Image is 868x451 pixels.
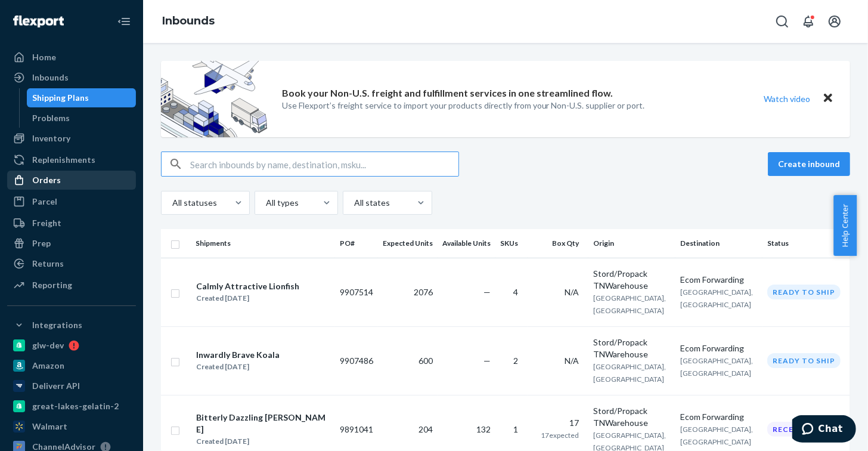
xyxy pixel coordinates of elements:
[335,258,378,326] td: 9907514
[13,16,64,27] img: Flexport logo
[680,425,753,446] span: [GEOGRAPHIC_DATA], [GEOGRAPHIC_DATA]
[196,361,280,373] div: Created [DATE]
[32,217,61,229] div: Freight
[335,229,378,258] th: PO#
[7,417,136,436] a: Walmart
[353,197,354,209] input: All states
[593,405,671,429] div: Stord/Propack TNWarehouse
[833,195,857,256] button: Help Center
[191,229,335,258] th: Shipments
[680,411,758,423] div: Ecom Forwarding
[32,174,61,186] div: Orders
[767,285,841,299] div: Ready to ship
[7,336,136,355] a: glw-dev
[593,336,671,360] div: Stord/Propack TNWarehouse
[196,435,330,447] div: Created [DATE]
[513,356,518,366] span: 2
[7,150,136,169] a: Replenishments
[282,87,613,100] p: Book your Non-U.S. freight and fulfillment services in one streamlined flow.
[32,339,64,351] div: glw-dev
[265,197,266,209] input: All types
[32,319,82,331] div: Integrations
[27,109,137,128] a: Problems
[32,237,51,249] div: Prep
[675,229,762,258] th: Destination
[32,400,119,412] div: great-lakes-gelatin-2
[32,132,70,144] div: Inventory
[7,68,136,87] a: Inbounds
[32,258,64,270] div: Returns
[680,274,758,286] div: Ecom Forwarding
[823,10,847,33] button: Open account menu
[756,90,818,107] button: Watch video
[820,90,836,107] button: Close
[483,356,491,366] span: —
[7,214,136,233] a: Freight
[32,72,69,84] div: Inbounds
[7,192,136,211] a: Parcel
[7,234,136,253] a: Prep
[414,287,433,297] span: 2076
[532,417,579,429] div: 17
[33,92,89,104] div: Shipping Plans
[767,353,841,368] div: Ready to ship
[593,268,671,292] div: Stord/Propack TNWarehouse
[27,88,137,107] a: Shipping Plans
[593,362,666,384] span: [GEOGRAPHIC_DATA], [GEOGRAPHIC_DATA]
[153,4,224,39] ol: breadcrumbs
[680,356,753,378] span: [GEOGRAPHIC_DATA], [GEOGRAPHIC_DATA]
[7,316,136,335] button: Integrations
[792,415,856,445] iframe: Opens a widget where you can chat to one of our agents
[796,10,820,33] button: Open notifications
[495,229,528,258] th: SKUs
[680,342,758,354] div: Ecom Forwarding
[565,287,579,297] span: N/A
[770,10,794,33] button: Open Search Box
[588,229,675,258] th: Origin
[513,287,518,297] span: 4
[32,51,56,63] div: Home
[7,254,136,273] a: Returns
[528,229,588,258] th: Box Qty
[282,100,645,112] p: Use Flexport’s freight service to import your products directly from your Non-U.S. supplier or port.
[32,421,67,433] div: Walmart
[196,349,280,361] div: Inwardly Brave Koala
[378,229,438,258] th: Expected Units
[438,229,495,258] th: Available Units
[32,380,80,392] div: Deliverr API
[7,356,136,375] a: Amazon
[196,412,330,435] div: Bitterly Dazzling [PERSON_NAME]
[541,431,579,440] span: 17 expected
[768,152,850,176] button: Create inbound
[196,292,299,304] div: Created [DATE]
[418,356,433,366] span: 600
[32,154,95,166] div: Replenishments
[32,360,64,372] div: Amazon
[32,196,57,208] div: Parcel
[476,424,491,434] span: 132
[762,229,850,258] th: Status
[418,424,433,434] span: 204
[162,14,215,27] a: Inbounds
[565,356,579,366] span: N/A
[7,397,136,416] a: great-lakes-gelatin-2
[32,279,72,291] div: Reporting
[7,171,136,190] a: Orders
[7,129,136,148] a: Inventory
[680,288,753,309] span: [GEOGRAPHIC_DATA], [GEOGRAPHIC_DATA]
[7,48,136,67] a: Home
[196,280,299,292] div: Calmly Attractive Lionfish
[7,276,136,295] a: Reporting
[593,294,666,315] span: [GEOGRAPHIC_DATA], [GEOGRAPHIC_DATA]
[483,287,491,297] span: —
[33,112,70,124] div: Problems
[513,424,518,434] span: 1
[335,326,378,395] td: 9907486
[171,197,172,209] input: All statuses
[7,376,136,396] a: Deliverr API
[190,152,458,176] input: Search inbounds by name, destination, msku...
[112,10,136,33] button: Close Navigation
[767,422,823,437] div: Receiving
